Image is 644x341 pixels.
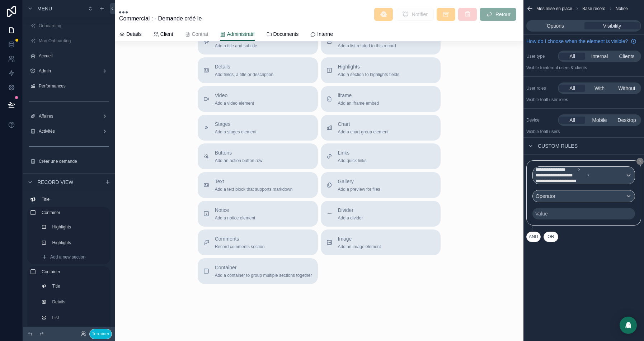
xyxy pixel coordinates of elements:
[266,28,299,42] a: Documents
[569,85,575,92] span: All
[52,299,106,305] label: Details
[338,72,399,77] span: Add a section to highlights fields
[338,186,380,192] span: Add a preview for files
[321,86,441,112] button: iframeAdd an iframe embed
[215,244,265,250] span: Record comments section
[198,258,318,284] button: ContainerAdd a container to group multiple sections together
[39,68,99,74] label: Admin
[536,193,555,199] span: Operator
[220,28,255,41] a: Administratif
[338,207,363,214] span: Divider
[544,97,568,102] span: All user roles
[126,30,142,38] span: Details
[526,129,641,134] p: Visible to
[547,22,564,29] span: Options
[526,85,555,91] label: User roles
[192,30,208,38] span: Contrat
[198,29,318,55] button: TitleAdd a title and subtitle
[544,65,587,70] span: Internal users & clients
[321,201,441,227] button: DividerAdd a divider
[153,28,173,42] a: Client
[569,53,575,60] span: All
[198,201,318,227] button: NoticeAdd a notice element
[215,215,255,221] span: Add a notice element
[321,143,441,169] button: LinksAdd quick links
[119,14,202,23] span: Commercial : - Demande créé le
[39,128,99,134] label: Activités
[27,125,111,137] a: Activités
[52,240,106,246] label: Highlights
[538,142,578,150] span: Custom rules
[119,28,142,42] a: Details
[37,5,52,12] span: Menu
[52,224,106,230] label: Highlights
[39,23,109,29] label: Onboarding
[27,110,111,122] a: Affaires
[160,30,173,38] span: Client
[215,235,265,242] span: Comments
[198,57,318,83] button: DetailsAdd fields, a title or description
[526,232,541,242] button: AND
[544,129,560,134] span: all users
[215,100,254,106] span: Add a video element
[215,129,257,135] span: Add a stages element
[39,158,109,164] label: Créer une demande
[338,158,367,164] span: Add quick links
[321,57,441,83] button: HighlightsAdd a section to highlights fields
[50,254,85,260] span: Add a new section
[215,63,273,70] span: Details
[338,43,396,49] span: Add a list related to this record
[27,65,111,77] a: Admin
[52,315,106,321] label: List
[317,30,333,38] span: Interne
[619,53,635,60] span: Clients
[215,92,254,99] span: Video
[215,120,257,128] span: Stages
[215,207,255,214] span: Notice
[526,117,555,123] label: Device
[338,63,399,70] span: Highlights
[27,50,111,62] a: Accueil
[617,117,636,124] span: Desktop
[27,80,111,92] a: Performances
[616,6,628,11] span: Notice
[310,28,333,42] a: Interne
[39,53,109,59] label: Accueil
[27,35,111,47] a: Mon Onboarding
[52,283,106,289] label: Title
[215,273,312,278] span: Add a container to group multiple sections together
[321,115,441,141] button: ChartAdd a chart group element
[544,232,558,242] button: OR
[526,38,628,45] span: How do I choose when the element is visible?
[215,264,312,271] span: Container
[39,38,109,44] label: Mon Onboarding
[215,149,263,156] span: Buttons
[215,178,293,185] span: Text
[198,86,318,112] button: VideoAdd a video element
[39,113,99,119] label: Affaires
[198,172,318,198] button: TextAdd a text block that supports markdown
[27,156,111,167] a: Créer une demande
[338,235,381,242] span: Image
[89,329,112,339] button: Terminer
[338,215,363,221] span: Add a divider
[591,53,608,60] span: Internal
[27,171,111,182] a: Demandes
[526,38,636,45] a: How do I choose when the element is visible?
[215,72,273,77] span: Add fields, a title or description
[569,117,575,124] span: All
[618,85,635,92] span: Without
[526,53,555,59] label: User type
[215,186,293,192] span: Add a text block that supports markdown
[582,6,606,11] span: Base record
[198,229,318,255] button: CommentsRecord comments section
[215,158,263,164] span: Add an action button row
[526,65,641,71] p: Visible to
[603,22,621,29] span: Visibility
[532,190,635,202] button: Operator
[321,172,441,198] button: GalleryAdd a preview for files
[536,6,572,11] span: Mes mise en place
[198,115,318,141] button: StagesAdd a stages element
[338,120,389,128] span: Chart
[321,29,441,55] button: ListAdd a list related to this record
